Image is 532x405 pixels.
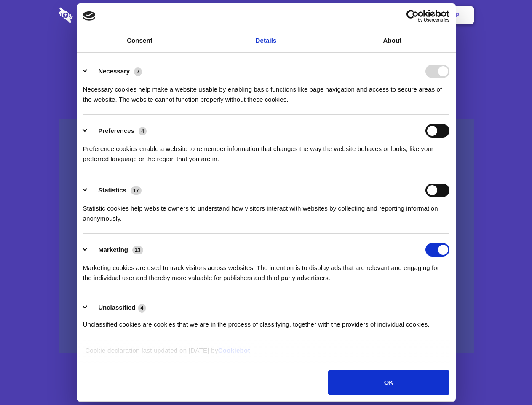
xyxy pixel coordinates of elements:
button: Marketing (13) [83,243,149,256]
button: Preferences (4) [83,124,152,138]
a: Pricing [247,2,284,28]
button: Statistics (17) [83,184,147,197]
a: Login [382,2,419,28]
label: Statistics [98,186,126,194]
span: 17 [131,186,142,195]
label: Marketing [98,246,128,253]
span: 4 [138,304,146,312]
button: OK [328,370,449,395]
a: Contact [342,2,380,28]
div: Preference cookies enable a website to remember information that changes the way the website beha... [83,138,449,164]
div: Statistic cookies help website owners to understand how visitors interact with websites by collec... [83,197,449,224]
button: Unclassified (4) [83,302,151,313]
span: 13 [132,246,143,254]
a: About [329,29,456,52]
button: Necessary (7) [83,65,147,78]
label: Preferences [98,127,134,134]
div: Unclassified cookies are cookies that we are in the process of classifying, together with the pro... [83,313,449,329]
iframe: Drift Widget Chat Controller [490,363,522,395]
h1: Eliminate Slack Data Loss. [59,38,474,68]
a: Usercentrics Cookiebot - opens in a new window [376,10,449,22]
a: Cookiebot [218,347,250,354]
div: Marketing cookies are used to track visitors across websites. The intention is to display ads tha... [83,256,449,283]
h4: Auto-redaction of sensitive data, encrypted data sharing and self-destructing private chats. Shar... [59,77,474,105]
div: Necessary cookies help make a website usable by enabling basic functions like page navigation and... [83,78,449,105]
a: Wistia video thumbnail [59,119,474,353]
span: 4 [139,127,147,135]
div: Cookie declaration last updated on [DATE] by [79,346,453,362]
label: Necessary [98,67,130,75]
img: logo-wordmark-white-trans-d4663122ce5f474addd5e946df7df03e33cb6a1c49d2221995e7729f52c070b2.svg [59,7,131,23]
a: Consent [77,29,203,52]
span: 7 [134,67,142,76]
img: logo [83,11,96,21]
a: Details [203,29,329,52]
